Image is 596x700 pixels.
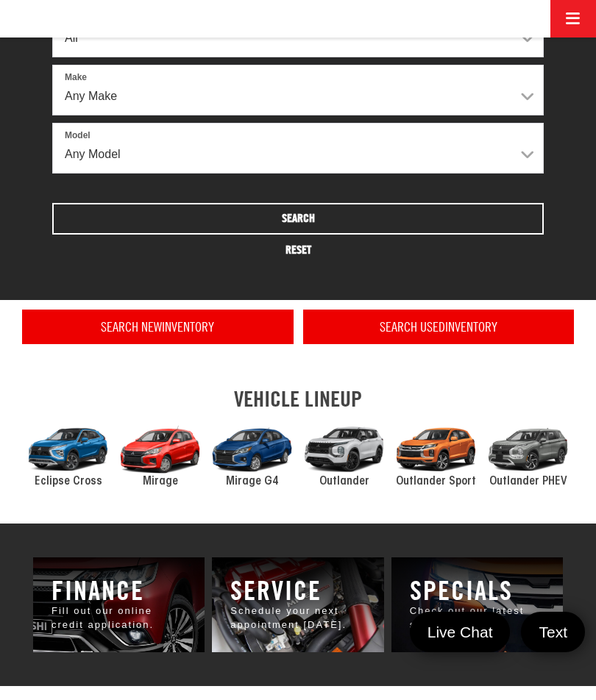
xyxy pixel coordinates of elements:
[52,576,186,605] h3: Finance
[52,604,186,632] p: Fill out our online credit application.
[52,235,544,266] button: Reset
[390,418,482,490] a: 2024 Mitsubishi Outlander Sport Outlander Sport
[303,310,575,345] a: Search UsedInventory
[420,622,500,642] span: Live Chat
[35,476,102,488] span: Eclipse Cross
[319,476,369,488] span: Outlander
[114,418,206,490] a: 2024 Mitsubishi Mirage Mirage
[489,476,567,488] span: Outlander PHEV
[226,476,279,488] span: Mirage G4
[22,310,294,345] a: Search NewInventory
[410,576,544,605] h3: Specials
[531,622,575,642] span: Text
[32,320,284,335] h4: Search New
[521,612,585,652] a: Text
[410,604,544,632] p: Check out our latest special offers.
[410,612,511,652] a: Live Chat
[22,418,114,480] div: 2024 Mitsubishi Eclipse Cross
[22,418,114,490] a: 2024 Mitsubishi Eclipse Cross Eclipse Cross
[22,387,574,411] h2: VEHICLE LINEUP
[52,203,544,235] button: Search
[143,476,178,488] span: Mirage
[298,418,390,490] a: 2024 Mitsubishi Outlander Outlander
[212,557,383,652] a: Royal Mitsubishi | Baton Rouge, LA Royal Mitsubishi | Baton Rouge, LA Royal Mitsubishi | Baton Ro...
[206,418,298,490] a: 2024 Mitsubishi Mirage G4 Mirage G4
[114,418,206,480] div: 2024 Mitsubishi Mirage
[396,476,476,488] span: Outlander Sport
[482,418,574,480] div: 2024 Mitsubishi Outlander PHEV
[65,129,91,142] label: Model
[230,576,365,605] h3: Service
[313,320,565,335] h4: Search Used
[65,71,87,84] label: Make
[298,418,390,480] div: 2024 Mitsubishi Outlander
[33,557,205,652] a: Royal Mitsubishi | Baton Rouge, LA Royal Mitsubishi | Baton Rouge, LA Royal Mitsubishi | Baton Ro...
[390,418,482,480] div: 2024 Mitsubishi Outlander Sport
[482,418,574,490] a: 2024 Mitsubishi Outlander PHEV Outlander PHEV
[230,604,365,632] p: Schedule your next appointment [DATE].
[391,557,563,652] a: Royal Mitsubishi | Baton Rouge, LA Royal Mitsubishi | Baton Rouge, LA Royal Mitsubishi | Baton Ro...
[445,319,497,335] span: Inventory
[162,319,214,335] span: Inventory
[206,418,298,480] div: 2024 Mitsubishi Mirage G4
